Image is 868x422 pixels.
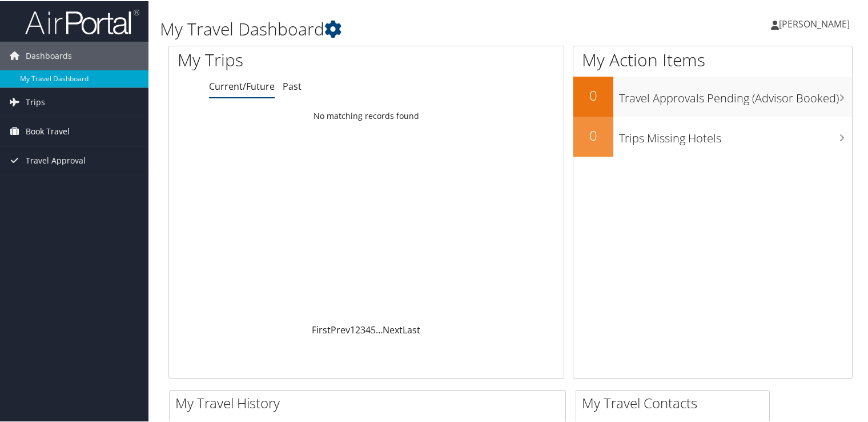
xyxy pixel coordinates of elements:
[160,16,628,40] h1: My Travel Dashboard
[383,323,403,335] a: Next
[619,124,852,145] h3: Trips Missing Hotels
[331,323,350,335] a: Prev
[178,47,391,71] h1: My Trips
[26,41,72,69] span: Dashboards
[403,323,420,335] a: Last
[312,323,331,335] a: First
[371,323,376,335] a: 5
[582,392,769,412] h2: My Travel Contacts
[771,6,861,40] a: [PERSON_NAME]
[619,83,852,105] h3: Travel Approvals Pending (Advisor Booked)
[26,87,45,116] span: Trips
[573,116,852,156] a: 0Trips Missing Hotels
[376,323,383,335] span: …
[573,47,852,71] h1: My Action Items
[175,392,565,412] h2: My Travel History
[779,17,850,29] span: [PERSON_NAME]
[26,116,70,145] span: Book Travel
[209,79,275,91] a: Current/Future
[360,323,365,335] a: 3
[350,323,355,335] a: 1
[169,105,564,125] td: No matching records found
[365,323,371,335] a: 4
[26,145,86,174] span: Travel Approval
[355,323,360,335] a: 2
[573,75,852,116] a: 0Travel Approvals Pending (Advisor Booked)
[283,79,302,91] a: Past
[573,85,613,104] h2: 0
[573,125,613,144] h2: 0
[25,7,139,34] img: airportal-logo.png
